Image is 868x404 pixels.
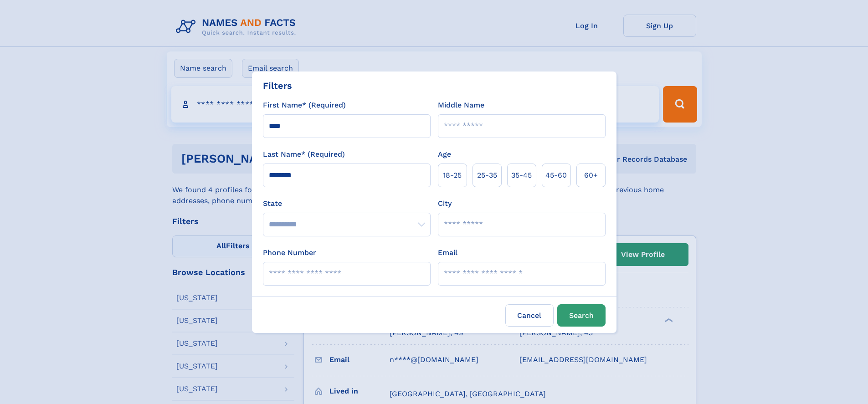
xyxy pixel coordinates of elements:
[438,100,484,111] label: Middle Name
[263,100,346,111] label: First Name* (Required)
[545,170,567,181] span: 45‑60
[438,198,452,209] label: City
[584,170,598,181] span: 60+
[505,304,554,327] label: Cancel
[477,170,497,181] span: 25‑35
[438,149,451,160] label: Age
[557,304,606,327] button: Search
[263,247,316,258] label: Phone Number
[511,170,532,181] span: 35‑45
[263,149,345,160] label: Last Name* (Required)
[438,247,457,258] label: Email
[263,79,292,92] div: Filters
[443,170,462,181] span: 18‑25
[263,198,431,209] label: State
